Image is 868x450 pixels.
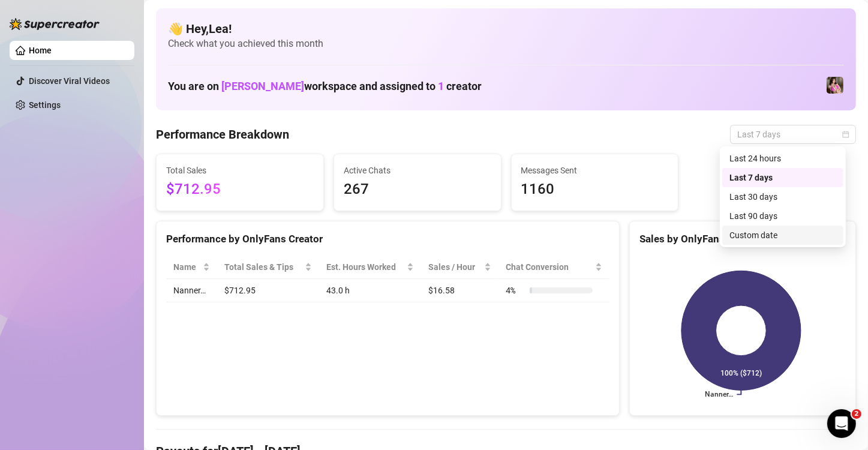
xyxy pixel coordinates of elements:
[344,164,491,177] span: Active Chats
[166,164,314,177] span: Total Sales
[168,80,482,93] h1: You are on workspace and assigned to creator
[166,256,217,279] th: Name
[521,178,669,201] span: 1160
[156,126,289,143] h4: Performance Breakdown
[729,190,836,203] div: Last 30 days
[827,77,843,94] img: Nanner
[722,187,843,206] div: Last 30 days
[438,80,444,92] span: 1
[168,37,844,50] span: Check what you achieved this month
[217,279,319,302] td: $712.95
[521,164,669,177] span: Messages Sent
[344,178,491,201] span: 267
[722,149,843,168] div: Last 24 hours
[639,231,846,247] div: Sales by OnlyFans Creator
[428,260,482,274] span: Sales / Hour
[29,46,52,55] a: Home
[166,178,314,201] span: $712.95
[842,131,849,138] span: calendar
[729,152,836,165] div: Last 24 hours
[722,168,843,187] div: Last 7 days
[506,284,525,297] span: 4 %
[168,20,844,37] h4: 👋 Hey, Lea !
[10,18,100,30] img: logo-BBDzfeDw.svg
[326,260,404,274] div: Est. Hours Worked
[224,260,302,274] span: Total Sales & Tips
[729,209,836,223] div: Last 90 days
[506,260,593,274] span: Chat Conversion
[705,391,733,399] text: Nanner…
[319,279,421,302] td: 43.0 h
[722,206,843,226] div: Last 90 days
[729,171,836,184] div: Last 7 days
[737,125,849,143] span: Last 7 days
[498,256,609,279] th: Chat Conversion
[421,279,498,302] td: $16.58
[173,260,200,274] span: Name
[729,229,836,242] div: Custom date
[827,409,856,438] iframe: Intercom live chat
[29,100,61,110] a: Settings
[166,231,609,247] div: Performance by OnlyFans Creator
[221,80,304,92] span: [PERSON_NAME]
[166,279,217,302] td: Nanner…
[421,256,498,279] th: Sales / Hour
[29,76,110,86] a: Discover Viral Videos
[852,409,861,419] span: 2
[217,256,319,279] th: Total Sales & Tips
[722,226,843,245] div: Custom date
